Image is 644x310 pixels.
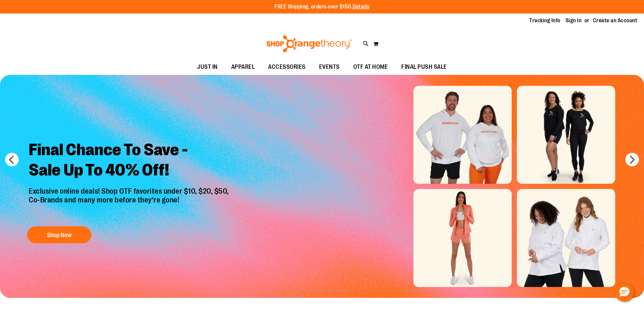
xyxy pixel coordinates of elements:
a: OTF AT HOME [347,59,395,75]
span: JUST IN [197,59,218,75]
a: APPAREL [224,59,262,75]
button: prev [5,153,19,166]
a: Tracking Info [529,17,560,24]
img: Shop Orangetheory [265,35,353,52]
a: Create an Account [593,17,638,24]
p: Exclusive online deals! Shop OTF favorites under $10, $20, $50, Co-Brands and many more before th... [24,187,236,220]
button: Shop Now [27,226,91,243]
span: OTF AT HOME [353,59,388,75]
a: ACCESSORIES [261,59,312,75]
span: EVENTS [319,59,340,75]
a: Final Chance To Save -Sale Up To 40% Off! Exclusive online deals! Shop OTF favorites under $10, $... [24,135,236,247]
a: FINAL PUSH SALE [395,59,454,75]
p: FREE Shipping, orders over $150. [275,3,369,11]
a: Sign In [566,17,582,24]
h2: Final Chance To Save - Sale Up To 40% Off! [24,135,236,187]
a: JUST IN [190,59,224,75]
button: Hello, have a question? Let’s chat. [615,283,634,302]
button: next [625,153,639,166]
span: FINAL PUSH SALE [401,59,447,75]
a: EVENTS [312,59,347,75]
a: Details [353,4,369,10]
span: ACCESSORIES [268,59,306,75]
span: APPAREL [231,59,255,75]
